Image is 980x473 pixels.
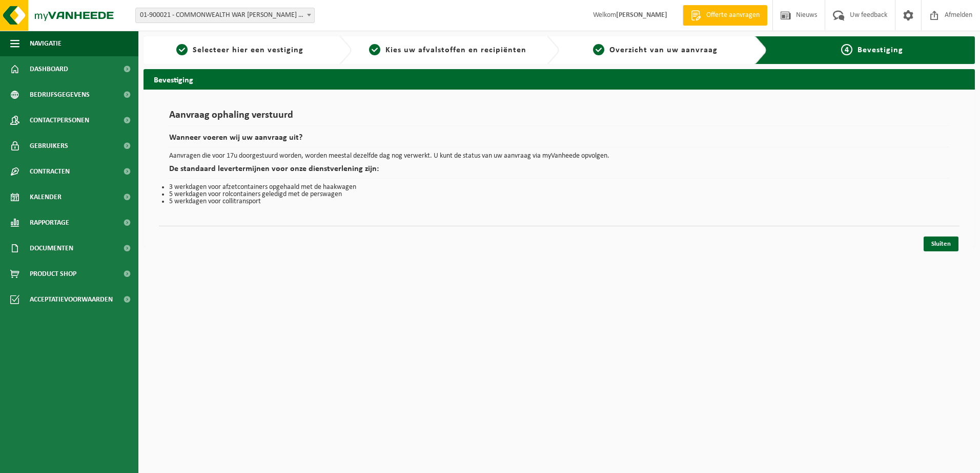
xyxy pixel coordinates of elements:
span: 2 [369,44,380,55]
span: Rapportage [30,210,69,235]
strong: [PERSON_NAME] [616,11,667,19]
li: 5 werkdagen voor collitransport [169,198,949,205]
span: 01-900021 - COMMONWEALTH WAR GRAVES - IEPER [135,8,315,23]
a: 3Overzicht van uw aanvraag [564,44,747,56]
a: Offerte aanvragen [683,5,767,26]
a: 1Selecteer hier een vestiging [149,44,331,56]
span: Product Shop [30,261,76,287]
span: 3 [593,44,604,55]
span: Selecteer hier een vestiging [193,46,303,54]
h2: Wanneer voeren wij uw aanvraag uit? [169,134,949,147]
h2: Bevestiging [144,69,975,89]
span: Kalender [30,184,62,210]
span: 4 [841,44,852,55]
a: Sluiten [924,236,958,251]
span: Navigatie [30,31,62,56]
span: Dashboard [30,56,68,82]
span: Kies uw afvalstoffen en recipiënten [385,46,526,54]
span: Offerte aanvragen [704,10,762,20]
span: Acceptatievoorwaarden [30,287,113,312]
li: 3 werkdagen voor afzetcontainers opgehaald met de haakwagen [169,184,949,191]
li: 5 werkdagen voor rolcontainers geledigd met de perswagen [169,191,949,198]
p: Aanvragen die voor 17u doorgestuurd worden, worden meestal dezelfde dag nog verwerkt. U kunt de s... [169,153,949,160]
span: Bedrijfsgegevens [30,82,90,107]
a: 2Kies uw afvalstoffen en recipiënten [357,44,539,56]
span: 1 [176,44,188,55]
h1: Aanvraag ophaling verstuurd [169,110,949,126]
span: Contactpersonen [30,107,89,133]
h2: De standaard levertermijnen voor onze dienstverlening zijn: [169,165,949,179]
span: Contracten [30,159,70,184]
span: Bevestiging [857,46,903,54]
span: Gebruikers [30,133,68,159]
span: Documenten [30,235,73,261]
span: Overzicht van uw aanvraag [609,46,718,54]
span: 01-900021 - COMMONWEALTH WAR GRAVES - IEPER [136,8,314,23]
